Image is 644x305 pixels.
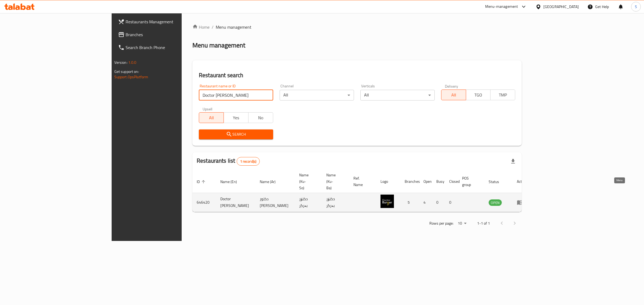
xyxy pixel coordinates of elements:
[441,90,466,100] button: All
[114,28,219,41] a: Branches
[432,170,445,193] th: Busy
[419,170,432,193] th: Open
[255,193,295,212] td: دكتور [PERSON_NAME]
[490,90,515,100] button: TMP
[114,73,148,80] a: Support.OpsPlatform
[429,220,453,227] p: Rows per page:
[466,90,491,100] button: TGO
[468,91,489,99] span: TGO
[445,193,458,212] td: 0
[197,157,260,166] h2: Restaurants list
[199,71,515,79] h2: Restaurant search
[380,195,394,208] img: Doctor Burger
[445,170,458,193] th: Closed
[477,220,490,227] p: 1-1 of 1
[192,24,522,30] nav: breadcrumb
[237,157,260,166] div: Total records count
[216,193,255,212] td: Doctor [PERSON_NAME]
[201,114,222,122] span: All
[432,193,445,212] td: 0
[507,155,519,168] div: Export file
[192,170,531,212] table: enhanced table
[635,4,637,10] span: S
[199,112,224,123] button: All
[400,170,419,193] th: Branches
[197,178,207,185] span: ID
[248,112,273,123] button: No
[114,15,219,28] a: Restaurants Management
[199,90,273,101] input: Search for restaurant name or ID..
[126,31,215,38] span: Branches
[260,178,283,185] span: Name (Ar)
[445,84,458,88] label: Delivery
[489,199,502,206] div: OPEN
[280,90,354,101] div: All
[543,4,579,10] div: [GEOGRAPHIC_DATA]
[299,172,316,191] span: Name (Ku-So)
[353,175,370,188] span: Ref. Name
[462,175,478,188] span: POS group
[203,107,213,111] label: Upsell
[126,18,215,25] span: Restaurants Management
[224,112,248,123] button: Yes
[376,170,400,193] th: Logo
[220,178,244,185] span: Name (En)
[493,91,513,99] span: TMP
[114,59,127,66] span: Version:
[126,44,215,51] span: Search Branch Phone
[295,193,322,212] td: دکتۆر بەرگر
[326,172,343,191] span: Name (Ku-Ba)
[226,114,246,122] span: Yes
[114,68,139,75] span: Get support on:
[251,114,271,122] span: No
[322,193,349,212] td: دکتۆر بەرگر
[199,129,273,139] button: Search
[489,200,502,206] span: OPEN
[419,193,432,212] td: 4
[360,90,435,101] div: All
[456,220,469,228] div: Rows per page:
[203,131,269,138] span: Search
[237,159,260,164] span: 1 record(s)
[216,24,251,30] span: Menu management
[489,178,506,185] span: Status
[114,41,219,54] a: Search Branch Phone
[128,59,137,66] span: 1.0.0
[400,193,419,212] td: 5
[513,170,531,193] th: Action
[444,91,464,99] span: All
[485,3,518,10] div: Menu-management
